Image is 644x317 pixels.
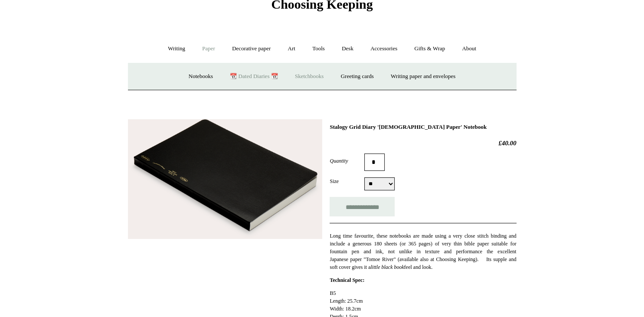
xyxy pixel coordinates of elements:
[222,65,285,88] a: 📆 Dated Diaries 📆
[334,37,361,60] a: Desk
[330,177,364,185] label: Size
[304,37,333,60] a: Tools
[406,37,453,60] a: Gifts & Wrap
[330,277,364,283] strong: Technical Spec:
[271,4,373,10] a: Choosing Keeping
[370,264,404,270] em: little black book
[330,232,516,271] p: Long time favourite, these notebooks are made using a very close stitch binding and include a gen...
[160,37,193,60] a: Writing
[224,37,278,60] a: Decorative paper
[128,119,322,239] img: Stalogy Grid Diary 'Bible Paper' Notebook
[330,139,516,147] h2: £40.00
[383,65,463,88] a: Writing paper and envelopes
[363,37,405,60] a: Accessories
[330,124,516,131] h1: Stalogy Grid Diary '[DEMOGRAPHIC_DATA] Paper' Notebook
[454,37,484,60] a: About
[333,65,382,88] a: Greeting cards
[181,65,221,88] a: Notebooks
[280,37,303,60] a: Art
[287,65,331,88] a: Sketchbooks
[330,157,364,165] label: Quantity
[194,37,223,60] a: Paper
